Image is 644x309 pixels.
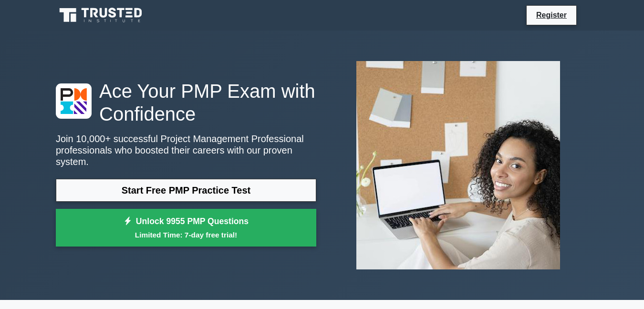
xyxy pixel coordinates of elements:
[68,229,304,240] small: Limited Time: 7-day free trial!
[530,9,572,21] a: Register
[56,133,316,167] p: Join 10,000+ successful Project Management Professional professionals who boosted their careers w...
[56,179,316,202] a: Start Free PMP Practice Test
[56,209,316,247] a: Unlock 9955 PMP QuestionsLimited Time: 7-day free trial!
[56,80,316,125] h1: Ace Your PMP Exam with Confidence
